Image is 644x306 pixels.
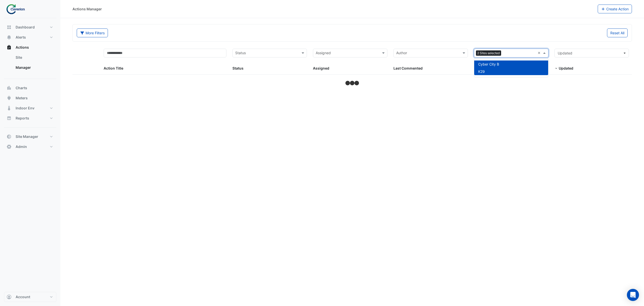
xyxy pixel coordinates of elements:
app-icon: Meters [7,96,12,101]
button: Create Action [598,5,632,13]
span: Actions [16,45,29,50]
button: Charts [4,83,56,93]
span: Reports [16,116,29,121]
img: Company Logo [6,4,29,14]
span: Clear [538,50,542,56]
span: Alerts [16,35,26,40]
app-icon: Actions [7,45,12,50]
button: More Filters [77,28,108,37]
app-icon: Indoor Env [7,106,12,111]
app-icon: Reports [7,116,12,121]
a: Site [12,52,56,63]
button: Reset All [607,28,628,37]
span: Action Title [104,66,123,70]
span: Updated [558,51,572,55]
button: Reports [4,113,56,123]
button: Meters [4,93,56,103]
button: Account [4,292,56,302]
span: 2 Sites selected [476,50,501,56]
span: Meters [16,96,28,101]
div: Open Intercom Messenger [627,289,639,301]
app-icon: Charts [7,85,12,90]
app-icon: Alerts [7,35,12,40]
button: Alerts [4,32,56,42]
div: Actions Manager [72,6,102,12]
button: Actions [4,42,56,52]
span: Site Manager [16,134,38,139]
span: Last Commented [393,66,423,70]
app-icon: Dashboard [7,25,12,30]
app-icon: Admin [7,144,12,149]
span: Cyber City B [478,62,499,66]
span: Charts [16,85,27,90]
span: Indoor Env [16,106,34,111]
button: Site Manager [4,132,56,142]
button: Dashboard [4,22,56,32]
span: Assigned [313,66,329,70]
span: Admin [16,144,27,149]
span: Updated [559,66,573,70]
span: Account [16,294,30,299]
span: K29 [478,69,485,74]
app-icon: Site Manager [7,134,12,139]
button: Updated [554,49,629,57]
span: Status [232,66,244,70]
div: Actions [4,52,56,75]
a: Manager [12,63,56,73]
button: Indoor Env [4,103,56,113]
button: Admin [4,142,56,152]
span: Dashboard [16,25,35,30]
ng-dropdown-panel: Options list [474,58,548,77]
